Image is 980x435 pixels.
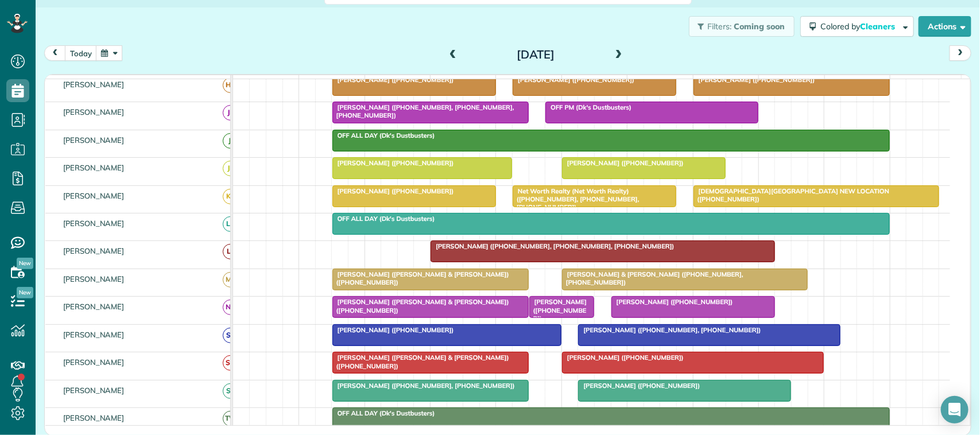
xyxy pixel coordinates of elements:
[61,413,127,422] span: [PERSON_NAME]
[61,302,127,311] span: [PERSON_NAME]
[223,189,238,204] span: KB
[223,161,238,176] span: JR
[950,45,971,61] button: next
[860,21,897,32] span: Cleaners
[919,16,971,37] button: Actions
[17,287,33,298] span: New
[529,298,587,323] span: [PERSON_NAME] ([PHONE_NUMBER])
[693,187,890,203] span: [DEMOGRAPHIC_DATA][GEOGRAPHIC_DATA] NEW LOCATION ([PHONE_NUMBER])
[941,396,969,424] div: Open Intercom Messenger
[299,77,320,87] span: 8am
[512,187,639,212] span: Net Worth Realty (Net Worth Realty) ([PHONE_NUMBER], [PHONE_NUMBER], [PHONE_NUMBER])
[223,216,238,232] span: LS
[61,163,127,172] span: [PERSON_NAME]
[223,244,238,259] span: LF
[611,298,734,306] span: [PERSON_NAME] ([PHONE_NUMBER])
[890,77,911,87] span: 5pm
[332,131,436,139] span: OFF ALL DAY (Dk's Dustbusters)
[800,16,914,37] button: Colored byCleaners
[44,45,66,61] button: prev
[61,358,127,367] span: [PERSON_NAME]
[365,77,386,87] span: 9am
[561,159,684,167] span: [PERSON_NAME] ([PHONE_NUMBER])
[431,77,456,87] span: 10am
[223,411,238,426] span: TW
[61,386,127,395] span: [PERSON_NAME]
[65,45,97,61] button: today
[61,330,127,339] span: [PERSON_NAME]
[61,246,127,255] span: [PERSON_NAME]
[578,326,761,334] span: [PERSON_NAME] ([PHONE_NUMBER], [PHONE_NUMBER])
[332,326,455,334] span: [PERSON_NAME] ([PHONE_NUMBER])
[332,270,509,286] span: [PERSON_NAME] ([PERSON_NAME] & [PERSON_NAME]) ([PHONE_NUMBER])
[332,159,455,167] span: [PERSON_NAME] ([PHONE_NUMBER])
[825,77,845,87] span: 4pm
[693,76,816,84] span: [PERSON_NAME] ([PHONE_NUMBER])
[223,355,238,371] span: SM
[578,382,700,390] span: [PERSON_NAME] ([PHONE_NUMBER])
[332,215,436,223] span: OFF ALL DAY (Dk's Dustbusters)
[694,77,714,87] span: 2pm
[223,300,238,315] span: NN
[496,77,522,87] span: 11am
[430,242,675,250] span: [PERSON_NAME] ([PHONE_NUMBER], [PHONE_NUMBER], [PHONE_NUMBER])
[332,103,514,119] span: [PERSON_NAME] ([PHONE_NUMBER], [PHONE_NUMBER], [PHONE_NUMBER])
[561,270,743,286] span: [PERSON_NAME] & [PERSON_NAME] ([PHONE_NUMBER], [PHONE_NUMBER])
[759,77,779,87] span: 3pm
[332,298,509,314] span: [PERSON_NAME] ([PERSON_NAME] & [PERSON_NAME]) ([PHONE_NUMBER])
[708,21,732,32] span: Filters:
[734,21,785,32] span: Coming soon
[332,409,436,417] span: OFF ALL DAY (Dk's Dustbusters)
[61,80,127,89] span: [PERSON_NAME]
[332,354,509,370] span: [PERSON_NAME] ([PERSON_NAME] & [PERSON_NAME]) ([PHONE_NUMBER])
[223,383,238,399] span: SP
[464,48,607,61] h2: [DATE]
[332,187,455,195] span: [PERSON_NAME] ([PHONE_NUMBER])
[512,76,635,84] span: [PERSON_NAME] ([PHONE_NUMBER])
[223,272,238,288] span: MB
[233,77,254,87] span: 7am
[61,274,127,283] span: [PERSON_NAME]
[627,77,648,87] span: 1pm
[61,135,127,145] span: [PERSON_NAME]
[223,328,238,343] span: SB
[545,103,632,111] span: OFF PM (Dk's Dustbusters)
[17,258,33,269] span: New
[223,105,238,121] span: JB
[332,382,516,390] span: [PERSON_NAME] ([PHONE_NUMBER], [PHONE_NUMBER])
[61,107,127,116] span: [PERSON_NAME]
[61,191,127,200] span: [PERSON_NAME]
[562,77,587,87] span: 12pm
[561,354,684,362] span: [PERSON_NAME] ([PHONE_NUMBER])
[223,77,238,93] span: HC
[332,76,455,84] span: [PERSON_NAME] ([PHONE_NUMBER])
[223,133,238,149] span: JJ
[61,219,127,228] span: [PERSON_NAME]
[820,21,899,32] span: Colored by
